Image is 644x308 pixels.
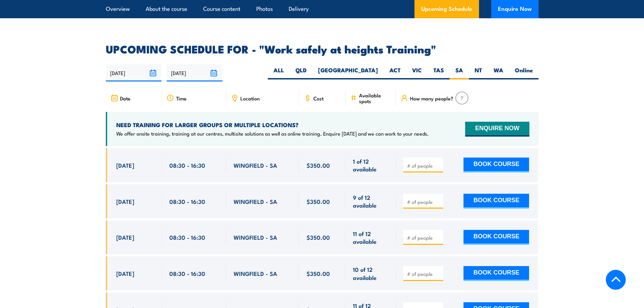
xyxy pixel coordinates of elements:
[116,197,134,205] span: [DATE]
[359,92,391,104] span: Available spots
[428,66,450,79] label: TAS
[312,66,384,79] label: [GEOGRAPHIC_DATA]
[116,233,134,241] span: [DATE]
[407,162,441,169] input: # of people
[169,269,205,277] span: 08:30 - 16:30
[384,66,406,79] label: ACT
[307,197,330,205] span: $350.00
[106,64,162,81] input: From date
[407,198,441,205] input: # of people
[463,194,529,209] button: BOOK COURSE
[116,269,134,277] span: [DATE]
[106,44,539,53] h2: UPCOMING SCHEDULE FOR - "Work safely at heights Training"
[290,66,312,79] label: QLD
[450,66,469,79] label: SA
[407,270,441,277] input: # of people
[116,161,134,169] span: [DATE]
[465,122,529,137] button: ENQUIRE NOW
[353,230,388,245] span: 11 of 12 available
[169,233,205,241] span: 08:30 - 16:30
[176,95,187,101] span: Time
[488,66,509,79] label: WA
[463,266,529,281] button: BOOK COURSE
[313,95,324,101] span: Cost
[463,230,529,245] button: BOOK COURSE
[307,161,330,169] span: $350.00
[307,233,330,241] span: $350.00
[167,64,222,81] input: To date
[353,193,388,209] span: 9 of 12 available
[234,197,277,205] span: WINGFIELD - SA
[120,95,130,101] span: Date
[463,158,529,172] button: BOOK COURSE
[116,130,429,137] p: We offer onsite training, training at our centres, multisite solutions as well as online training...
[406,66,428,79] label: VIC
[169,197,205,205] span: 08:30 - 16:30
[234,269,277,277] span: WINGFIELD - SA
[353,265,388,281] span: 10 of 12 available
[234,233,277,241] span: WINGFIELD - SA
[509,66,539,79] label: Online
[169,161,205,169] span: 08:30 - 16:30
[410,95,453,101] span: How many people?
[116,121,429,128] h4: NEED TRAINING FOR LARGER GROUPS OR MULTIPLE LOCATIONS?
[268,66,290,79] label: ALL
[234,161,277,169] span: WINGFIELD - SA
[353,157,388,173] span: 1 of 12 available
[407,234,441,241] input: # of people
[240,95,260,101] span: Location
[469,66,488,79] label: NT
[307,269,330,277] span: $350.00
